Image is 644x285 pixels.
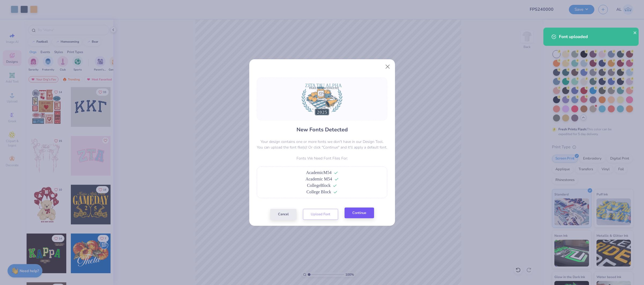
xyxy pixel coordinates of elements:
button: close [633,29,637,36]
span: AcademicM54 [306,170,331,175]
button: Close [382,62,393,72]
span: College Block [306,190,331,194]
button: Cancel [270,209,297,220]
p: Your design contains one or more fonts we don't have in our Design Tool. You can upload the font ... [257,139,387,150]
span: CollegeBlock [307,183,331,188]
button: Continue [345,208,374,219]
p: Fonts We Need Font Files For: [257,156,387,161]
div: Font uploaded [559,34,634,40]
h4: New Fonts Detected [297,126,348,134]
span: Academic M54 [305,177,332,181]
